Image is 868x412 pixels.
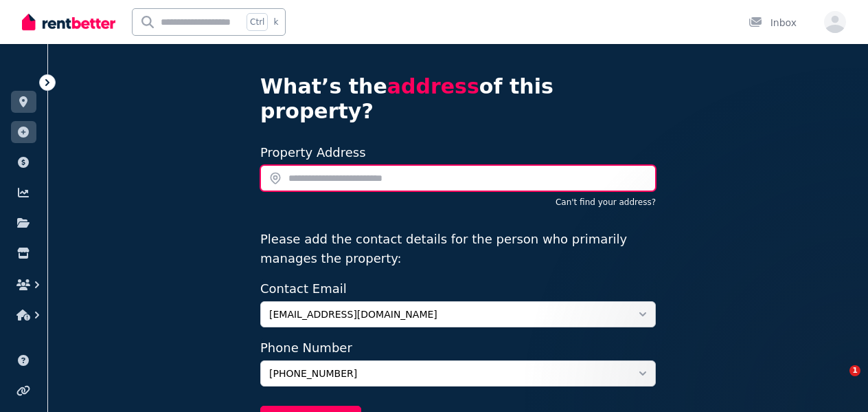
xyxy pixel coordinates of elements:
p: Please add the contact details for the person who primarily manages the property: [260,230,656,268]
img: RentBetter [22,12,115,32]
iframe: Intercom live chat [821,365,854,398]
label: Phone Number [260,338,656,358]
button: [EMAIL_ADDRESS][DOMAIN_NAME] [260,301,656,327]
span: k [273,17,278,28]
label: Contact Email [260,279,656,299]
span: 1 [849,365,860,376]
span: [EMAIL_ADDRESS][DOMAIN_NAME] [269,307,628,321]
span: Ctrl [247,13,268,31]
span: [PHONE_NUMBER] [269,367,628,380]
button: Can't find your address? [556,197,656,208]
span: address [387,74,479,98]
h4: What’s the of this property? [260,74,656,124]
div: Inbox [749,16,797,30]
button: [PHONE_NUMBER] [260,360,656,387]
label: Property Address [260,145,366,160]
